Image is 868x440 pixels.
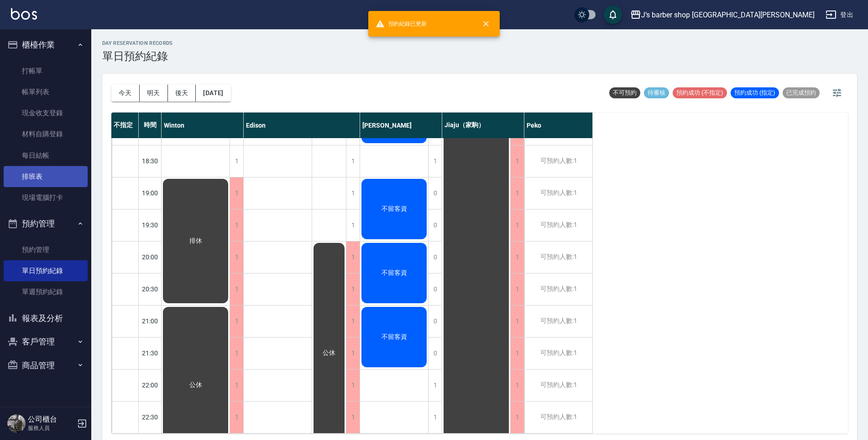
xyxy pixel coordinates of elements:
div: 1 [510,402,524,433]
div: 1 [346,209,360,241]
a: 每日結帳 [4,145,88,166]
span: 預約成功 (不指定) [673,89,727,97]
span: 不可預約 [609,89,640,97]
div: 1 [230,241,243,273]
div: 0 [428,274,442,305]
span: 已完成預約 [783,89,820,97]
div: 22:00 [139,369,162,401]
img: Person [7,414,26,433]
div: 18:30 [139,145,162,177]
div: 可預約人數:1 [524,145,592,177]
div: 1 [346,145,360,177]
span: 待審核 [644,89,669,97]
button: close [476,14,496,34]
div: 1 [230,338,243,369]
div: 20:30 [139,273,162,305]
div: Jiaju（家駒） [442,113,524,138]
button: 客戶管理 [4,330,88,354]
div: 1 [346,338,360,369]
div: 0 [428,177,442,209]
div: 1 [346,306,360,337]
div: 可預約人數:1 [524,274,592,305]
span: 排休 [188,237,204,245]
div: 1 [510,209,524,241]
div: 0 [428,338,442,369]
a: 帳單列表 [4,81,88,102]
button: 報表及分析 [4,306,88,330]
div: 可預約人數:1 [524,209,592,241]
button: 登出 [822,6,857,23]
div: 22:30 [139,401,162,433]
div: 1 [510,306,524,337]
button: [DATE] [196,85,230,102]
div: 1 [230,145,243,177]
div: 1 [230,274,243,305]
a: 預約管理 [4,239,88,260]
a: 排班表 [4,166,88,187]
div: 1 [510,145,524,177]
p: 服務人員 [28,424,74,432]
div: 1 [510,177,524,209]
div: 1 [428,145,442,177]
button: 明天 [140,85,168,102]
div: 20:00 [139,241,162,273]
div: 1 [510,338,524,369]
div: 1 [510,274,524,305]
div: [PERSON_NAME] [360,113,442,138]
button: save [604,5,622,24]
span: 預約紀錄已更新 [376,19,427,28]
a: 材料自購登錄 [4,123,88,145]
div: 1 [230,402,243,433]
div: 1 [346,241,360,273]
div: 可預約人數:1 [524,241,592,273]
div: 1 [510,241,524,273]
div: 21:30 [139,337,162,369]
div: 不指定 [111,113,139,138]
button: 櫃檯作業 [4,33,88,57]
span: 公休 [321,349,337,357]
button: 今天 [111,85,140,102]
a: 打帳單 [4,60,88,81]
div: 1 [230,370,243,401]
div: 1 [428,370,442,401]
div: 19:30 [139,209,162,241]
div: 1 [346,177,360,209]
div: 1 [230,306,243,337]
h2: day Reservation records [102,40,173,46]
div: 可預約人數:1 [524,370,592,401]
span: 不留客資 [380,333,409,341]
div: 1 [510,370,524,401]
div: 21:00 [139,305,162,337]
div: J’s barber shop [GEOGRAPHIC_DATA][PERSON_NAME] [641,9,815,21]
div: 可預約人數:1 [524,306,592,337]
button: 商品管理 [4,354,88,377]
span: 公休 [188,381,204,389]
div: 1 [230,209,243,241]
button: 預約管理 [4,212,88,236]
div: 可預約人數:1 [524,402,592,433]
span: 不留客資 [380,269,409,277]
span: 預約成功 (指定) [731,89,779,97]
div: Peko [524,113,593,138]
a: 單週預約紀錄 [4,281,88,302]
a: 單日預約紀錄 [4,260,88,281]
div: 1 [346,274,360,305]
div: Edison [244,113,360,138]
div: 1 [428,402,442,433]
div: 可預約人數:1 [524,177,592,209]
h3: 單日預約紀錄 [102,50,173,63]
img: Logo [11,8,37,20]
div: Winton [162,113,244,138]
div: 1 [346,370,360,401]
div: 19:00 [139,177,162,209]
div: 0 [428,241,442,273]
button: 後天 [168,85,196,102]
div: 時間 [139,113,162,138]
h5: 公司櫃台 [28,415,74,424]
a: 現場電腦打卡 [4,187,88,208]
a: 現金收支登錄 [4,102,88,123]
div: 1 [230,177,243,209]
span: 不留客資 [380,205,409,213]
div: 1 [346,402,360,433]
div: 0 [428,209,442,241]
